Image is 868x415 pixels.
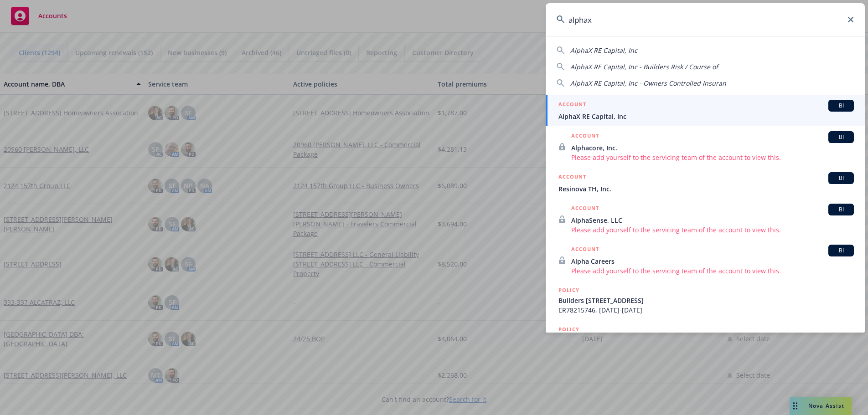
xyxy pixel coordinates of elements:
[571,153,854,162] span: Please add yourself to the servicing team of the account to view this.
[832,174,850,182] span: BI
[558,112,854,121] span: AlphaX RE Capital, Inc
[571,143,854,153] span: Alphacore, Inc.
[832,246,850,255] span: BI
[546,281,865,320] a: POLICYBuilders [STREET_ADDRESS]ER78215746, [DATE]-[DATE]
[571,215,854,225] span: AlphaSense, LLC
[558,286,579,295] h5: POLICY
[558,296,854,305] span: Builders [STREET_ADDRESS]
[546,199,865,240] a: ACCOUNTBIAlphaSense, LLCPlease add yourself to the servicing team of the account to view this.
[558,100,586,111] h5: ACCOUNT
[558,184,854,194] span: Resinova TH, Inc.
[570,62,718,71] span: AlphaX RE Capital, Inc - Builders Risk / Course of
[558,325,579,334] h5: POLICY
[571,245,599,256] h5: ACCOUNT
[546,126,865,167] a: ACCOUNTBIAlphacore, Inc.Please add yourself to the servicing team of the account to view this.
[832,102,850,110] span: BI
[558,172,586,183] h5: ACCOUNT
[570,46,637,55] span: AlphaX RE Capital, Inc
[546,167,865,199] a: ACCOUNTBIResinova TH, Inc.
[571,266,854,276] span: Please add yourself to the servicing team of the account to view this.
[832,133,850,141] span: BI
[558,305,854,315] span: ER78215746, [DATE]-[DATE]
[570,79,726,87] span: AlphaX RE Capital, Inc - Owners Controlled Insuran
[546,3,865,36] input: Search...
[571,131,599,142] h5: ACCOUNT
[571,204,599,215] h5: ACCOUNT
[571,225,854,235] span: Please add yourself to the servicing team of the account to view this.
[546,240,865,281] a: ACCOUNTBIAlpha CareersPlease add yourself to the servicing team of the account to view this.
[546,320,865,359] a: POLICY
[546,95,865,126] a: ACCOUNTBIAlphaX RE Capital, Inc
[571,256,854,266] span: Alpha Careers
[832,205,850,214] span: BI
